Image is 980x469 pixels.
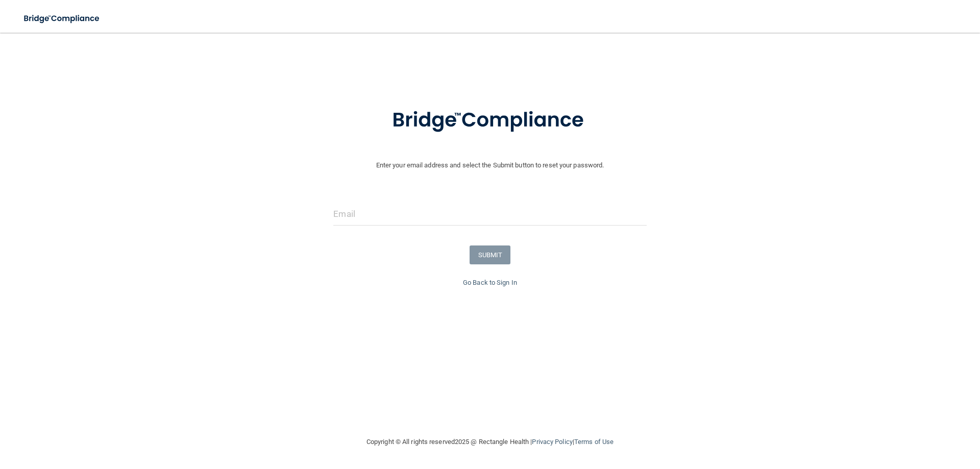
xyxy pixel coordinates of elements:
[532,438,572,446] a: Privacy Policy
[371,94,609,147] img: bridge_compliance_login_screen.278c3ca4.svg
[304,426,676,458] div: Copyright © All rights reserved 2025 @ Rectangle Health | |
[333,203,646,226] input: Email
[574,438,614,446] a: Terms of Use
[15,8,109,29] img: bridge_compliance_login_screen.278c3ca4.svg
[463,279,517,286] a: Go Back to Sign In
[803,397,968,437] iframe: Drift Widget Chat Controller
[470,245,511,264] button: SUBMIT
